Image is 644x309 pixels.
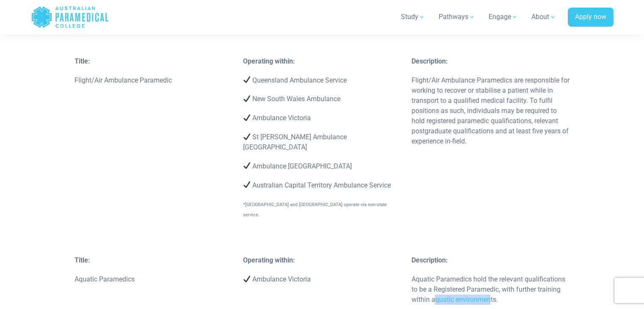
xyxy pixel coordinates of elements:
[31,3,109,31] a: Australian Paramedical College
[396,5,430,29] a: Study
[243,113,401,123] p: Ambulance Victoria
[243,75,401,86] p: Queensland Ambulance Service
[243,202,387,218] span: *[GEOGRAPHIC_DATA] and [GEOGRAPHIC_DATA] operate via non-state service.
[411,57,448,65] strong: Description:
[411,274,569,305] p: Aquatic Paramedics hold the relevant qualifications to be a Registered Paramedic, with further tr...
[526,5,561,29] a: About
[243,161,401,171] p: Ambulance [GEOGRAPHIC_DATA]
[243,274,401,284] p: Ambulance Victoria
[243,180,401,190] p: Australian Capital Territory Ambulance Service
[75,75,233,86] p: Flight/Air Ambulance Paramedic
[243,95,250,102] img: ✔
[243,132,401,152] p: St [PERSON_NAME] Ambulance [GEOGRAPHIC_DATA]
[434,5,480,29] a: Pathways
[243,114,250,121] img: ✔
[243,94,401,104] p: New South Wales Ambulance
[243,256,295,264] strong: Operating within:
[243,133,250,140] img: ✔
[243,57,295,65] strong: Operating within:
[411,75,569,146] p: Flight/Air Ambulance Paramedics are responsible for working to recover or stabilise a patient whi...
[243,181,250,188] img: ✔
[75,274,233,284] p: Aquatic Paramedics
[243,76,250,83] img: ✔
[568,8,614,27] a: Apply now
[411,256,448,264] strong: Description:
[243,162,250,169] img: ✔
[75,256,90,264] strong: Title:
[484,5,523,29] a: Engage
[75,57,90,65] strong: Title:
[243,276,250,282] img: ✔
